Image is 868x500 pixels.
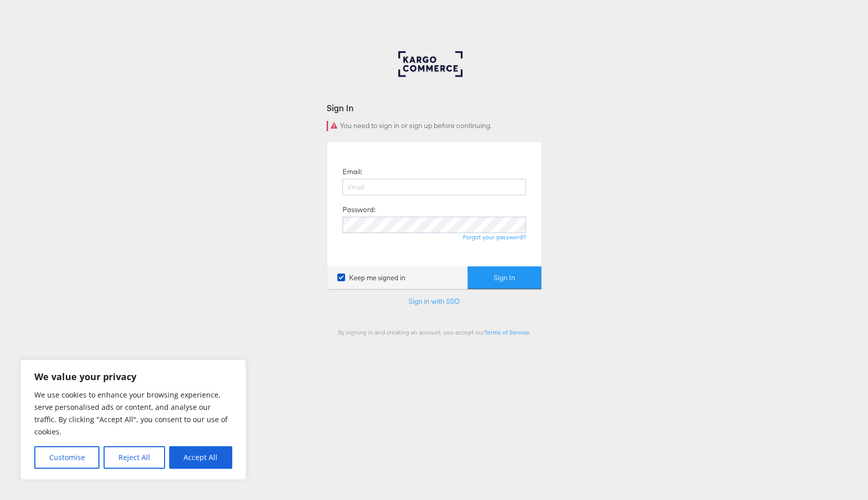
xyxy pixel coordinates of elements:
a: Forgot your password? [463,233,526,241]
button: Reject All [104,446,165,469]
p: We value your privacy [34,370,232,383]
button: Accept All [169,446,232,469]
div: By signing in and creating an account, you accept our . [327,328,542,336]
input: Email [342,179,526,195]
button: Sign In [468,266,541,289]
button: Customise [34,446,99,469]
label: Email: [342,167,362,177]
div: Sign In [327,102,542,114]
a: Sign in with SSO [409,297,460,306]
div: We value your privacy [21,360,246,480]
a: Terms of Service [485,328,530,336]
p: We use cookies to enhance your browsing experience, serve personalised ads or content, and analys... [34,389,232,438]
label: Keep me signed in [337,273,406,283]
label: Password: [342,205,375,215]
div: You need to sign in or sign up before continuing. [327,121,542,131]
